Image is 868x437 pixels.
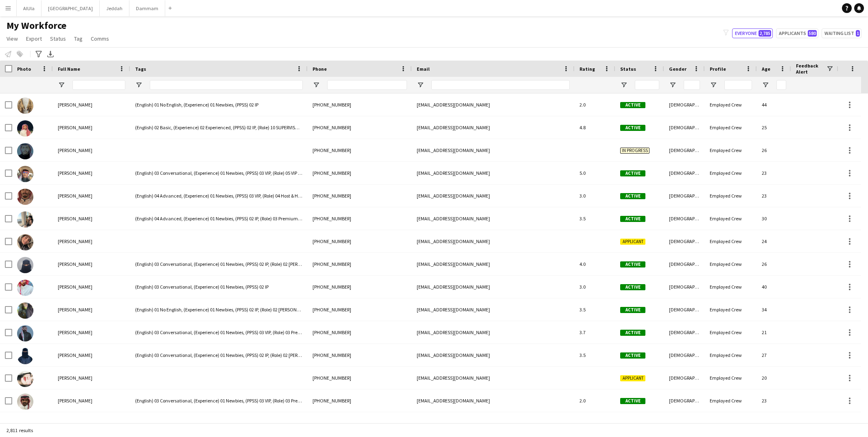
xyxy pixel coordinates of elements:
[575,185,615,207] div: 3.0
[313,66,327,72] span: Phone
[130,116,308,139] div: (English) 02 Basic, (Experience) 02 Experienced, (PPSS) 02 IP, (Role) 10 SUPERVISOR "A"
[575,298,615,321] div: 3.5
[58,307,92,313] span: [PERSON_NAME]
[575,93,615,116] div: 2.0
[130,207,308,230] div: (English) 04 Advanced, (Experience) 01 Newbies, (PPSS) 02 IP, (Role) 03 Premium [PERSON_NAME]
[664,389,705,412] div: [DEMOGRAPHIC_DATA]
[412,253,575,275] div: [EMAIL_ADDRESS][DOMAIN_NAME]
[579,66,595,72] span: Rating
[58,170,92,176] span: [PERSON_NAME]
[620,330,645,336] span: Active
[757,139,791,161] div: 26
[130,93,308,116] div: (English) 01 No English, (Experience) 01 Newbies, (PPSS) 02 IP
[58,261,92,267] span: [PERSON_NAME]
[705,389,757,412] div: Employed Crew
[308,412,412,435] div: [PHONE_NUMBER]
[759,30,771,37] span: 2,785
[308,230,412,252] div: [PHONE_NUMBER]
[308,185,412,207] div: [PHONE_NUMBER]
[34,49,44,59] app-action-btn: Advanced filters
[705,276,757,298] div: Employed Crew
[17,66,31,72] span: Photo
[412,207,575,230] div: [EMAIL_ADDRESS][DOMAIN_NAME]
[669,66,687,72] span: Gender
[327,80,407,90] input: Phone Filter Input
[822,28,861,38] button: Waiting list1
[23,33,45,44] a: Export
[705,207,757,230] div: Employed Crew
[669,81,676,89] button: Open Filter Menu
[620,170,645,176] span: Active
[71,33,86,44] a: Tag
[575,321,615,344] div: 3.7
[50,35,66,42] span: Status
[757,116,791,139] div: 25
[17,394,33,410] img: Ziyad Alanzi
[26,35,42,42] span: Export
[575,389,615,412] div: 2.0
[620,66,636,72] span: Status
[412,344,575,366] div: [EMAIL_ADDRESS][DOMAIN_NAME]
[776,80,786,90] input: Age Filter Input
[757,276,791,298] div: 40
[575,253,615,275] div: 4.0
[664,162,705,184] div: [DEMOGRAPHIC_DATA]
[705,298,757,321] div: Employed Crew
[58,81,65,89] button: Open Filter Menu
[620,375,645,381] span: Applicant
[431,80,570,90] input: Email Filter Input
[130,253,308,275] div: (English) 03 Conversational, (Experience) 01 Newbies, (PPSS) 02 IP, (Role) 02 [PERSON_NAME]
[308,298,412,321] div: [PHONE_NUMBER]
[757,367,791,389] div: 20
[664,207,705,230] div: [DEMOGRAPHIC_DATA]
[705,412,757,435] div: Employed Crew
[664,230,705,252] div: [DEMOGRAPHIC_DATA]
[17,143,33,159] img: MOHAMMED ALOSAIMI
[757,321,791,344] div: 21
[17,325,33,341] img: Faisal ABDULDAEM
[664,276,705,298] div: [DEMOGRAPHIC_DATA]
[705,162,757,184] div: Employed Crew
[620,193,645,199] span: Active
[705,139,757,161] div: Employed Crew
[17,98,33,114] img: islah siddig
[705,367,757,389] div: Employed Crew
[308,116,412,139] div: [PHONE_NUMBER]
[757,207,791,230] div: 30
[135,66,146,72] span: Tags
[684,80,700,90] input: Gender Filter Input
[130,276,308,298] div: (English) 03 Conversational, (Experience) 01 Newbies, (PPSS) 02 IP
[757,344,791,366] div: 27
[58,124,92,130] span: [PERSON_NAME]
[42,0,100,16] button: [GEOGRAPHIC_DATA]
[705,116,757,139] div: Employed Crew
[776,28,818,38] button: Applicants580
[664,93,705,116] div: [DEMOGRAPHIC_DATA]
[635,80,659,90] input: Status Filter Input
[100,0,129,16] button: Jeddah
[796,63,826,75] span: Feedback Alert
[412,116,575,139] div: [EMAIL_ADDRESS][DOMAIN_NAME]
[308,93,412,116] div: [PHONE_NUMBER]
[705,344,757,366] div: Employed Crew
[710,66,726,72] span: Profile
[412,230,575,252] div: [EMAIL_ADDRESS][DOMAIN_NAME]
[308,207,412,230] div: [PHONE_NUMBER]
[17,234,33,250] img: Ahdab Aljuhani
[757,230,791,252] div: 24
[58,398,92,404] span: [PERSON_NAME]
[757,185,791,207] div: 23
[412,412,575,435] div: [EMAIL_ADDRESS][DOMAIN_NAME]
[664,116,705,139] div: [DEMOGRAPHIC_DATA]
[705,185,757,207] div: Employed Crew
[417,66,430,72] span: Email
[664,367,705,389] div: [DEMOGRAPHIC_DATA]
[17,120,33,137] img: Zaid Al-Rifai
[620,102,645,108] span: Active
[412,93,575,116] div: [EMAIL_ADDRESS][DOMAIN_NAME]
[575,162,615,184] div: 5.0
[705,321,757,344] div: Employed Crew
[575,344,615,366] div: 3.5
[130,298,308,321] div: (English) 01 No English, (Experience) 01 Newbies, (PPSS) 02 IP, (Role) 02 [PERSON_NAME]
[17,166,33,182] img: Abdulaziz Alshmmari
